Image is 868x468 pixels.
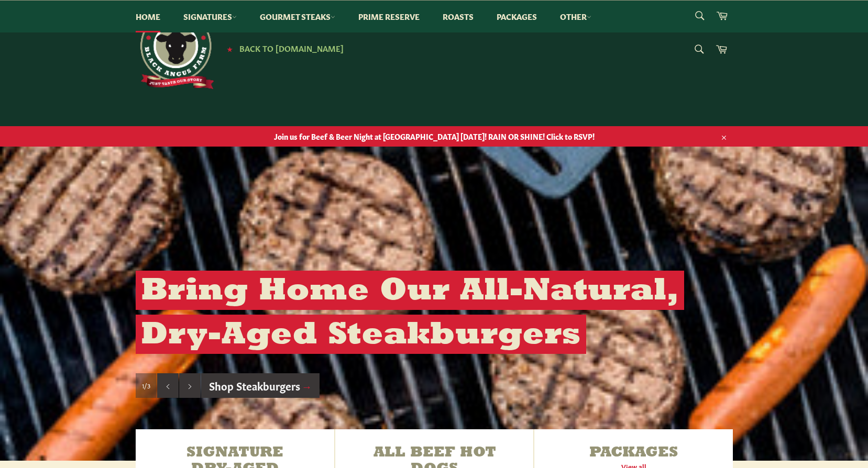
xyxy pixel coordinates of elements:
a: Packages [486,1,547,32]
a: Gourmet Steaks [249,1,346,32]
span: 1/3 [142,381,150,390]
button: Previous slide [157,373,179,398]
span: Back to [DOMAIN_NAME] [239,42,344,53]
div: Slide 1, current [136,373,157,398]
h2: Bring Home Our All-Natural, Dry-Aged Steakburgers [136,271,684,354]
a: Shop Steakburgers [201,373,320,398]
a: Join us for Beef & Beer Night at [GEOGRAPHIC_DATA] [DATE]! RAIN OR SHINE! Click to RSVP! [125,126,743,147]
a: Other [550,1,602,32]
a: Prime Reserve [348,1,430,32]
a: Home [125,1,171,32]
img: Roseda Beef [136,10,214,89]
span: → [302,378,312,393]
span: Join us for Beef & Beer Night at [GEOGRAPHIC_DATA] [DATE]! RAIN OR SHINE! Click to RSVP! [125,131,743,141]
a: Roasts [432,1,484,32]
a: ★ Back to [DOMAIN_NAME] [222,44,344,53]
span: ★ [227,44,233,53]
button: Next slide [179,373,201,398]
a: Signatures [173,1,247,32]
